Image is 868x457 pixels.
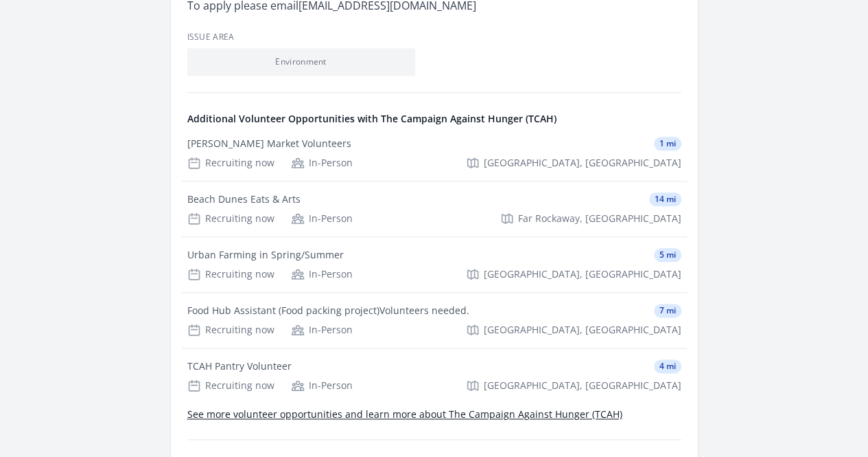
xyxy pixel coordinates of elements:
span: 4 mi [654,359,681,373]
span: 14 mi [649,192,681,206]
a: TCAH Pantry Volunteer 4 mi Recruiting now In-Person [GEOGRAPHIC_DATA], [GEOGRAPHIC_DATA] [182,348,687,403]
a: Food Hub Assistant (Food packing project)Volunteers needed. 7 mi Recruiting now In-Person [GEOGRA... [182,293,687,348]
div: Recruiting now [187,156,274,170]
span: 1 mi [654,137,681,151]
span: Far Rockaway, [GEOGRAPHIC_DATA] [518,212,681,225]
div: In-Person [291,379,353,392]
span: [GEOGRAPHIC_DATA], [GEOGRAPHIC_DATA] [484,156,681,170]
a: See more volunteer opportunities and learn more about The Campaign Against Hunger (TCAH) [187,408,622,421]
span: [GEOGRAPHIC_DATA], [GEOGRAPHIC_DATA] [484,267,681,281]
li: Environment [187,48,415,76]
span: 5 mi [654,248,681,262]
div: [PERSON_NAME] Market Volunteers [187,137,351,151]
div: In-Person [291,156,353,170]
h3: Issue area [187,32,681,43]
div: Recruiting now [187,212,274,225]
div: In-Person [291,267,353,281]
div: Urban Farming in Spring/Summer [187,248,344,262]
a: Urban Farming in Spring/Summer 5 mi Recruiting now In-Person [GEOGRAPHIC_DATA], [GEOGRAPHIC_DATA] [182,237,687,292]
div: Beach Dunes Eats & Arts [187,192,301,206]
a: [PERSON_NAME] Market Volunteers 1 mi Recruiting now In-Person [GEOGRAPHIC_DATA], [GEOGRAPHIC_DATA] [182,126,687,181]
span: [GEOGRAPHIC_DATA], [GEOGRAPHIC_DATA] [484,379,681,392]
span: 7 mi [654,304,681,317]
div: In-Person [291,212,353,225]
span: [GEOGRAPHIC_DATA], [GEOGRAPHIC_DATA] [484,323,681,337]
div: In-Person [291,323,353,337]
div: Recruiting now [187,323,274,337]
div: Food Hub Assistant (Food packing project)Volunteers needed. [187,304,469,317]
a: Beach Dunes Eats & Arts 14 mi Recruiting now In-Person Far Rockaway, [GEOGRAPHIC_DATA] [182,181,687,236]
div: Recruiting now [187,267,274,281]
div: TCAH Pantry Volunteer [187,359,292,373]
h4: Additional Volunteer Opportunities with The Campaign Against Hunger (TCAH) [187,112,681,126]
div: Recruiting now [187,379,274,392]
